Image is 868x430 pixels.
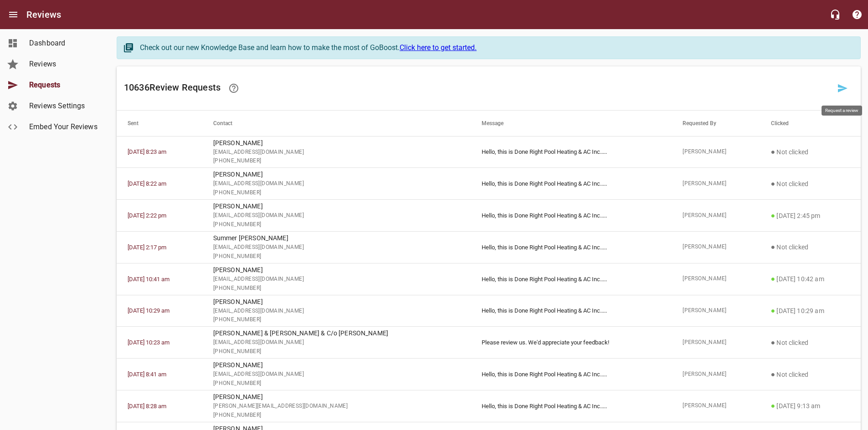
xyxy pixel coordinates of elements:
[846,4,868,25] button: Support Portal
[471,111,672,136] th: Message
[213,252,460,261] span: [PHONE_NUMBER]
[213,157,460,166] span: [PHONE_NUMBER]
[202,111,471,136] th: Contact
[29,38,98,49] span: Dashboard
[213,284,460,293] span: [PHONE_NUMBER]
[128,148,166,155] a: [DATE] 8:23 am
[213,148,460,157] span: [EMAIL_ADDRESS][DOMAIN_NAME]
[683,401,749,410] span: [PERSON_NAME]
[771,178,850,189] p: Not clicked
[683,306,749,315] span: [PERSON_NAME]
[29,121,98,132] span: Embed Your Reviews
[213,338,460,347] span: [EMAIL_ADDRESS][DOMAIN_NAME]
[471,295,672,327] td: Hello, this is Done Right Pool Heating & AC Inc.. ...
[213,402,460,411] span: [PERSON_NAME][EMAIL_ADDRESS][DOMAIN_NAME]
[771,400,850,411] p: [DATE] 9:13 am
[771,210,850,221] p: [DATE] 2:45 pm
[128,307,169,314] a: [DATE] 10:29 am
[771,337,850,348] p: Not clicked
[771,401,776,410] span: ●
[128,244,166,251] a: [DATE] 2:17 pm
[29,101,98,111] span: Reviews Settings
[771,369,850,380] p: Not clicked
[213,202,460,211] p: [PERSON_NAME]
[771,305,850,316] p: [DATE] 10:29 am
[683,179,749,188] span: [PERSON_NAME]
[400,43,477,52] a: Click here to get started.
[2,4,24,25] button: Open drawer
[223,77,245,99] a: Learn how requesting reviews can improve your online presence
[124,77,832,99] h6: 10636 Review Request s
[672,111,760,136] th: Requested By
[471,200,672,232] td: Hello, this is Done Right Pool Heating & AC Inc.. ...
[128,339,169,346] a: [DATE] 10:23 am
[128,276,169,283] a: [DATE] 10:41 am
[771,274,776,283] span: ●
[29,59,98,70] span: Reviews
[213,379,460,388] span: [PHONE_NUMBER]
[213,347,460,356] span: [PHONE_NUMBER]
[29,80,98,91] span: Requests
[213,220,460,229] span: [PHONE_NUMBER]
[471,168,672,200] td: Hello, this is Done Right Pool Heating & AC Inc.. ...
[128,371,166,378] a: [DATE] 8:41 am
[213,243,460,252] span: [EMAIL_ADDRESS][DOMAIN_NAME]
[213,307,460,316] span: [EMAIL_ADDRESS][DOMAIN_NAME]
[213,275,460,284] span: [EMAIL_ADDRESS][DOMAIN_NAME]
[683,211,749,220] span: [PERSON_NAME]
[771,243,776,251] span: ●
[471,390,672,422] td: Hello, this is Done Right Pool Heating & AC Inc.. ...
[771,242,850,253] p: Not clicked
[117,111,202,136] th: Sent
[213,329,460,338] p: [PERSON_NAME] & [PERSON_NAME] & C/o [PERSON_NAME]
[213,315,460,324] span: [PHONE_NUMBER]
[213,360,460,370] p: [PERSON_NAME]
[771,147,776,156] span: ●
[471,136,672,168] td: Hello, this is Done Right Pool Heating & AC Inc.. ...
[213,138,460,148] p: [PERSON_NAME]
[683,274,749,283] span: [PERSON_NAME]
[213,170,460,179] p: [PERSON_NAME]
[683,147,749,157] span: [PERSON_NAME]
[683,243,749,252] span: [PERSON_NAME]
[771,179,776,188] span: ●
[683,338,749,347] span: [PERSON_NAME]
[771,306,776,315] span: ●
[471,263,672,295] td: Hello, this is Done Right Pool Heating & AC Inc.. ...
[771,211,776,220] span: ●
[771,370,776,379] span: ●
[471,359,672,390] td: Hello, this is Done Right Pool Heating & AC Inc.. ...
[213,211,460,220] span: [EMAIL_ADDRESS][DOMAIN_NAME]
[771,273,850,284] p: [DATE] 10:42 am
[683,370,749,379] span: [PERSON_NAME]
[213,265,460,275] p: [PERSON_NAME]
[213,297,460,307] p: [PERSON_NAME]
[213,188,460,197] span: [PHONE_NUMBER]
[213,233,460,243] p: Summer [PERSON_NAME]
[213,392,460,402] p: [PERSON_NAME]
[760,111,861,136] th: Clicked
[471,231,672,263] td: Hello, this is Done Right Pool Heating & AC Inc.. ...
[771,338,776,347] span: ●
[140,42,851,53] div: Check out our new Knowledge Base and learn how to make the most of GoBoost.
[771,147,850,157] p: Not clicked
[213,179,460,188] span: [EMAIL_ADDRESS][DOMAIN_NAME]
[128,180,166,187] a: [DATE] 8:22 am
[471,327,672,359] td: Please review us. We'd appreciate your feedback!
[26,7,61,22] h6: Reviews
[128,212,166,219] a: [DATE] 2:22 pm
[213,411,460,420] span: [PHONE_NUMBER]
[824,4,846,25] button: Live Chat
[128,403,166,410] a: [DATE] 8:28 am
[213,370,460,379] span: [EMAIL_ADDRESS][DOMAIN_NAME]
